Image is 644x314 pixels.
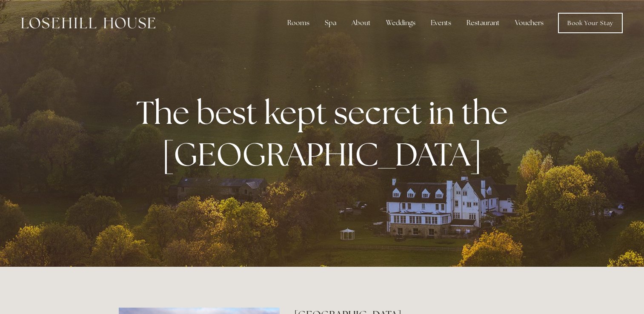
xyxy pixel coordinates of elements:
div: About [345,14,378,31]
div: Events [424,14,458,31]
div: Spa [318,14,343,31]
div: Weddings [379,14,422,31]
a: Book Your Stay [558,13,623,33]
img: Losehill House [21,17,155,29]
div: Rooms [280,14,316,31]
a: Vouchers [508,14,550,31]
div: Restaurant [460,14,507,31]
strong: The best kept secret in the [GEOGRAPHIC_DATA] [136,91,515,175]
